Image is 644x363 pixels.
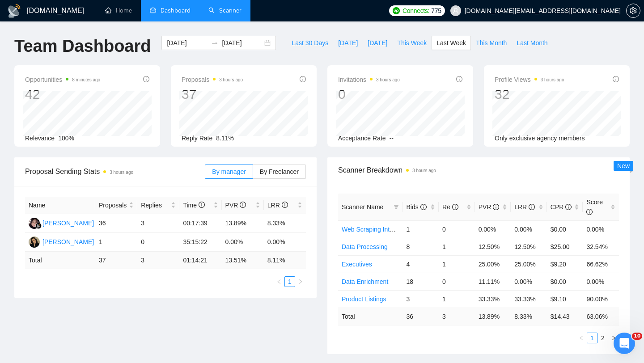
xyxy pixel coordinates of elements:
button: [DATE] [363,36,392,50]
span: Connects: [402,6,429,16]
button: [DATE] [333,36,363,50]
td: 8.11 % [264,252,306,269]
span: LRR [514,203,535,211]
td: 63.06 % [583,308,619,325]
a: homeHome [105,7,132,14]
a: 2 [598,333,608,343]
span: info-circle [240,202,246,208]
span: filter [392,200,401,214]
span: 8.11% [216,135,234,142]
td: 0.00% [511,273,547,290]
a: Data Processing [342,243,388,250]
span: info-circle [420,204,427,210]
td: 32.54% [583,238,619,255]
span: This Week [397,38,427,48]
span: Proposals [182,74,243,85]
td: $9.20 [547,255,583,273]
button: This Month [471,36,512,50]
span: info-circle [613,76,619,82]
td: 36 [95,214,137,233]
span: info-circle [199,202,205,208]
td: 0.00% [475,220,511,238]
td: 8.33 % [511,308,547,325]
iframe: Intercom live chat [614,333,635,354]
div: [PERSON_NAME] [42,218,94,228]
button: Last Week [432,36,471,50]
td: Total [338,308,402,325]
span: This Month [476,38,507,48]
time: 8 minutes ago [72,77,100,82]
span: 775 [431,6,441,16]
td: 3 [137,214,179,233]
img: upwork-logo.png [393,7,400,14]
img: gigradar-bm.png [35,223,42,229]
a: Web Scraping Internet Research [342,226,432,233]
td: 0.00% [511,220,547,238]
a: AP[PERSON_NAME] [29,238,94,245]
a: N[PERSON_NAME] [29,219,94,226]
li: Previous Page [274,276,284,287]
div: [PERSON_NAME] [42,237,94,247]
span: setting [627,7,640,14]
span: -- [390,135,394,142]
span: swap-right [211,39,218,46]
a: 1 [285,277,295,287]
img: logo [7,4,21,18]
td: 0.00% [583,273,619,290]
span: Re [442,203,458,211]
span: New [617,162,630,169]
time: 3 hours ago [219,77,243,82]
td: 3 [137,252,179,269]
span: 10 [632,333,642,340]
span: Only exclusive agency members [495,135,585,142]
span: Replies [141,200,169,210]
td: 01:14:21 [179,252,221,269]
input: Start date [167,38,208,48]
td: 00:17:39 [179,214,221,233]
li: 1 [587,333,597,343]
a: Product Listings [342,295,386,303]
td: 0.00% [222,233,264,252]
td: 90.00% [583,290,619,308]
time: 3 hours ago [541,77,564,82]
button: setting [626,4,640,18]
td: 1 [439,238,475,255]
td: 25.00% [511,255,547,273]
td: $0.00 [547,273,583,290]
span: [DATE] [368,38,387,48]
span: Last Week [436,38,466,48]
a: Executives [342,261,372,268]
span: LRR [267,202,288,209]
button: Last 30 Days [287,36,333,50]
span: info-circle [282,202,288,208]
span: PVR [225,202,246,209]
td: 8 [402,238,439,255]
span: info-circle [565,204,572,210]
td: Total [25,252,95,269]
span: PVR [479,203,500,211]
td: 0 [137,233,179,252]
span: dashboard [150,7,156,13]
div: 42 [25,86,100,103]
span: Score [586,198,603,215]
li: Next Page [608,333,619,343]
span: CPR [551,203,572,211]
span: info-circle [529,204,535,210]
button: right [608,333,619,343]
td: 11.11% [475,273,511,290]
time: 3 hours ago [412,168,436,173]
input: End date [222,38,263,48]
td: 8.33% [264,214,306,233]
td: 13.89% [222,214,264,233]
td: $ 14.43 [547,308,583,325]
th: Proposals [95,197,137,214]
td: 0.00% [264,233,306,252]
span: Dashboard [161,7,191,14]
span: Profile Views [495,74,564,85]
img: N [29,218,40,229]
button: left [576,333,587,343]
td: 36 [402,308,439,325]
li: 2 [597,333,608,343]
span: filter [394,204,399,210]
span: Proposals [99,200,127,210]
